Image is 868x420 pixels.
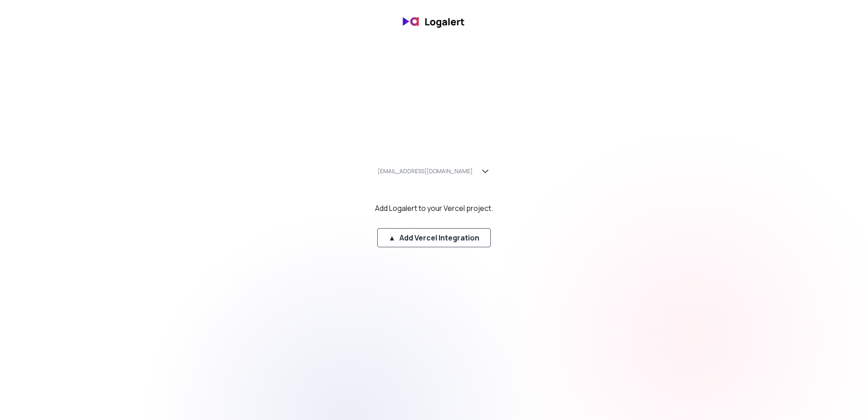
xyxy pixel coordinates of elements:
img: banner logo [398,11,470,32]
div: ▲ Add Vercel Integration [389,232,480,243]
button: [EMAIL_ADDRESS][DOMAIN_NAME] [366,162,502,181]
div: Add Logalert to your Vercel project. [375,203,493,214]
button: ▲ Add Vercel Integration [377,228,491,247]
div: [EMAIL_ADDRESS][DOMAIN_NAME] [378,168,473,175]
